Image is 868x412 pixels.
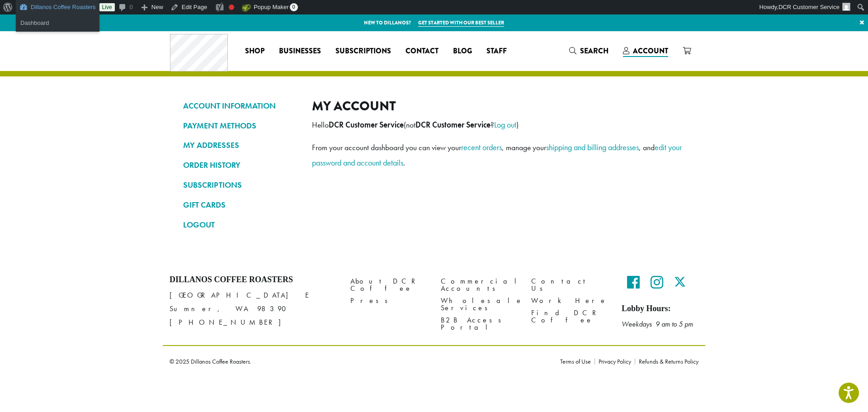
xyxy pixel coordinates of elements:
[183,98,298,240] nav: Account pages
[546,142,639,152] a: shipping and billing addresses
[531,295,608,307] a: Work Here
[856,14,868,31] a: ×
[560,358,594,365] a: Terms of Use
[350,295,427,307] a: Press
[441,295,518,314] a: Wholesale Services
[335,46,391,57] span: Subscriptions
[350,275,427,294] a: About DCR Coffee
[479,44,514,58] a: Staff
[245,46,264,57] span: Shop
[622,304,698,314] h5: Lobby Hours:
[183,217,298,232] a: LOGOUT
[312,117,685,133] p: Hello (not ? )
[99,3,115,11] a: Live
[778,4,840,10] span: DCR Customer Service
[183,197,298,213] a: GIFT CARDS
[494,119,516,130] a: Log out
[279,46,321,57] span: Businesses
[406,46,439,57] span: Contact
[461,142,502,152] a: recent orders
[290,3,298,11] span: 0
[441,275,518,294] a: Commercial Accounts
[183,118,298,133] a: PAYMENT METHODS
[229,5,234,10] div: Focus keyphrase not set
[453,46,472,57] span: Blog
[580,46,609,56] span: Search
[415,120,491,130] strong: DCR Customer Service
[486,46,507,57] span: Staff
[170,275,337,285] h4: Dillanos Coffee Roasters
[183,137,298,153] a: MY ADDRESSES
[16,17,99,29] a: Dashboard
[329,120,404,130] strong: DCR Customer Service
[441,314,518,334] a: B2B Access Portal
[183,98,298,114] a: ACCOUNT INFORMATION
[562,43,616,58] a: Search
[183,157,298,173] a: ORDER HISTORY
[312,98,685,114] h2: My account
[170,289,337,329] p: [GEOGRAPHIC_DATA] E Sumner, WA 98390 [PHONE_NUMBER]
[531,275,608,294] a: Contact Us
[183,177,298,193] a: SUBSCRIPTIONS
[170,358,547,365] p: © 2025 Dillanos Coffee Roasters.
[418,19,504,27] a: Get started with our best seller
[16,14,99,32] ul: Dillanos Coffee Roasters
[635,358,698,365] a: Refunds & Returns Policy
[622,319,693,329] em: Weekdays 9 am to 5 pm
[594,358,635,365] a: Privacy Policy
[312,140,685,170] p: From your account dashboard you can view your , manage your , and .
[238,44,272,58] a: Shop
[633,46,668,56] span: Account
[531,307,608,327] a: Find DCR Coffee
